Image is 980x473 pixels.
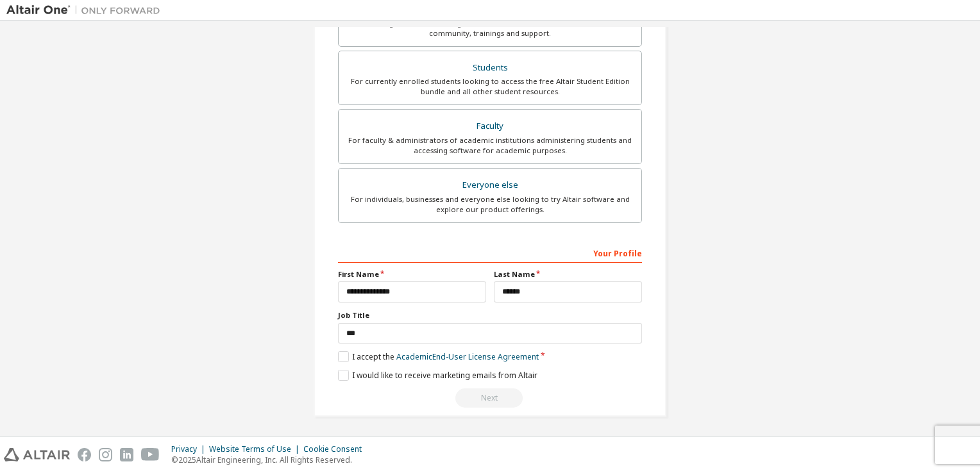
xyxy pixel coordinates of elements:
[396,351,539,362] a: Academic End-User License Agreement
[346,18,634,38] div: For existing customers looking to access software downloads, HPC resources, community, trainings ...
[338,242,642,263] div: Your Profile
[171,444,209,454] div: Privacy
[338,370,537,381] label: I would like to receive marketing emails from Altair
[6,4,167,17] img: Altair One
[4,448,70,461] img: altair_logo.svg
[346,76,634,97] div: For currently enrolled students looking to access the free Altair Student Edition bundle and all ...
[120,448,133,461] img: linkedin.svg
[346,59,634,77] div: Students
[171,454,369,465] p: © 2025 Altair Engineering, Inc. All Rights Reserved.
[338,310,642,320] label: Job Title
[303,444,369,454] div: Cookie Consent
[338,388,642,408] div: You need to provide your academic email
[338,269,486,279] label: First Name
[209,444,303,454] div: Website Terms of Use
[346,117,634,135] div: Faculty
[346,176,634,194] div: Everyone else
[494,269,642,279] label: Last Name
[141,448,160,461] img: youtube.svg
[346,135,634,156] div: For faculty & administrators of academic institutions administering students and accessing softwa...
[346,194,634,215] div: For individuals, businesses and everyone else looking to try Altair software and explore our prod...
[78,448,91,461] img: facebook.svg
[99,448,112,461] img: instagram.svg
[338,351,539,362] label: I accept the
